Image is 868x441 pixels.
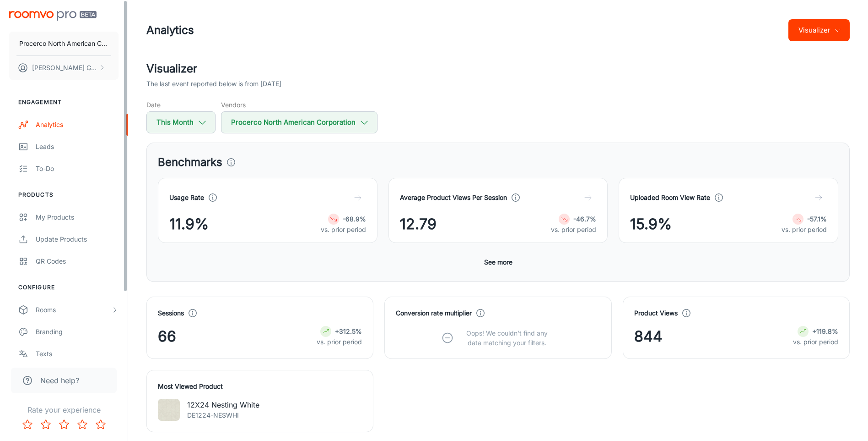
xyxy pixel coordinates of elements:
[36,305,111,315] div: Rooms
[36,120,119,130] div: Analytics
[9,56,119,80] button: [PERSON_NAME] Gloce
[400,213,437,235] span: 12.79
[32,63,97,73] p: [PERSON_NAME] Gloce
[634,308,678,318] h4: Product Views
[55,415,73,434] button: Rate 3 star
[146,61,850,77] h2: Visualizer
[396,308,472,318] h4: Conversion rate multiplier
[187,410,259,420] p: DE1224-NESWHI
[343,215,366,223] strong: -68.9%
[335,327,362,335] strong: +312.5%
[812,327,838,335] strong: +119.8%
[158,381,362,391] h4: Most Viewed Product
[793,337,838,347] p: vs. prior period
[36,234,119,244] div: Update Products
[158,308,184,318] h4: Sessions
[36,256,119,266] div: QR Codes
[630,213,672,235] span: 15.9%
[146,79,281,89] p: The last event reported below is from [DATE]
[782,225,827,235] p: vs. prior period
[480,254,516,270] button: See more
[573,215,596,223] strong: -46.7%
[158,325,176,347] span: 66
[169,213,209,235] span: 11.9%
[634,325,663,347] span: 844
[146,22,194,39] h1: Analytics
[630,193,710,203] h4: Uploaded Room View Rate
[807,215,827,223] strong: -57.1%
[400,193,507,203] h4: Average Product Views Per Session
[36,164,119,174] div: To-do
[18,415,37,434] button: Rate 1 star
[551,225,596,235] p: vs. prior period
[221,111,377,133] button: Procerco North American Corporation
[36,327,119,337] div: Branding
[92,415,110,434] button: Rate 5 star
[788,19,850,41] button: Visualizer
[37,415,55,434] button: Rate 2 star
[221,100,377,110] h5: Vendors
[7,404,120,415] p: Rate your experience
[321,225,366,235] p: vs. prior period
[158,399,180,421] img: 12X24 Nesting White
[187,399,259,410] p: 12X24 Nesting White
[459,328,555,347] p: Oops! We couldn’t find any data matching your filters.
[36,212,119,222] div: My Products
[73,415,92,434] button: Rate 4 star
[169,193,204,203] h4: Usage Rate
[36,349,119,359] div: Texts
[9,11,97,21] img: Roomvo PRO Beta
[40,375,79,386] span: Need help?
[19,39,108,49] p: Procerco North American Corporation
[9,32,119,55] button: Procerco North American Corporation
[158,154,222,171] h3: Benchmarks
[146,100,216,110] h5: Date
[36,142,119,152] div: Leads
[317,337,362,347] p: vs. prior period
[146,111,216,133] button: This Month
